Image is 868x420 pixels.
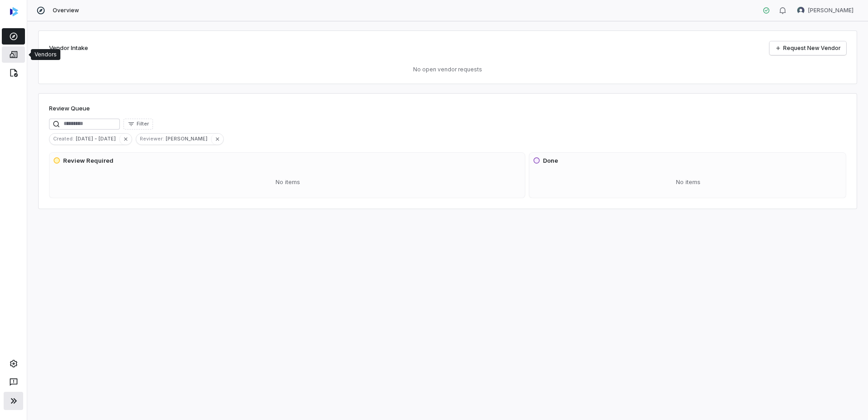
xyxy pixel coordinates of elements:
[123,119,153,130] button: Filter
[63,156,113,165] h3: Review Required
[76,135,119,143] span: [DATE] - [DATE]
[35,51,57,58] div: Vendors
[49,104,90,113] h1: Review Queue
[53,170,523,194] div: No items
[136,135,166,143] span: Reviewer :
[49,135,76,143] span: Created :
[166,135,211,143] span: [PERSON_NAME]
[49,44,88,53] h2: Vendor Intake
[797,7,804,14] img: Brian Anderson avatar
[137,120,149,127] span: Filter
[792,4,859,17] button: Brian Anderson avatar[PERSON_NAME]
[10,7,18,16] img: svg%3e
[769,41,846,55] a: Request New Vendor
[533,170,844,194] div: No items
[49,66,846,73] p: No open vendor requests
[808,7,853,14] span: [PERSON_NAME]
[53,7,79,14] span: Overview
[543,156,558,165] h3: Done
